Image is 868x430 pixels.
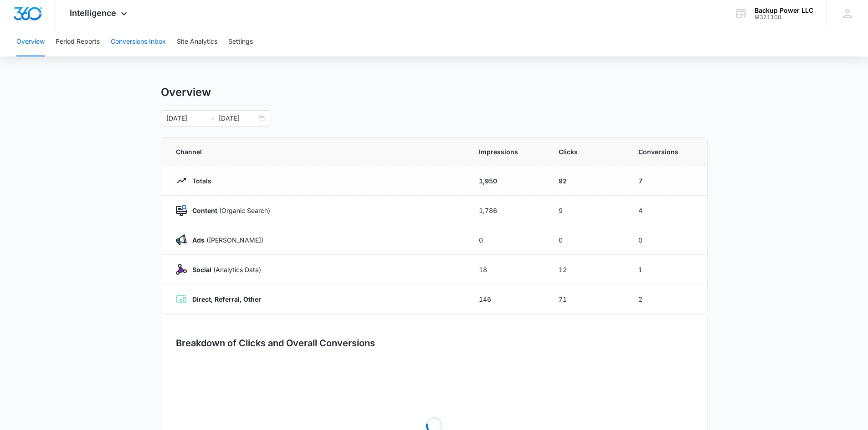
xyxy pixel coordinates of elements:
[548,225,627,255] td: 0
[468,255,548,284] td: 18
[559,147,616,157] span: Clicks
[755,14,813,20] div: account id
[187,265,261,274] p: (Analytics Data)
[187,176,211,186] p: Totals
[176,264,187,275] img: Social
[187,206,270,215] p: (Organic Search)
[219,113,257,123] input: End date
[176,205,187,216] img: Content
[192,266,211,273] strong: Social
[176,147,457,157] span: Channel
[176,336,375,350] h3: Breakdown of Clicks and Overall Conversions
[468,284,548,314] td: 146
[638,147,693,157] span: Conversions
[176,234,187,245] img: Ads
[627,284,707,314] td: 2
[468,225,548,255] td: 0
[166,113,204,123] input: Start date
[468,196,548,225] td: 1,786
[548,255,627,284] td: 12
[192,236,205,244] strong: Ads
[479,147,537,157] span: Impressions
[56,27,100,56] button: Period Reports
[548,284,627,314] td: 71
[228,27,253,56] button: Settings
[627,196,707,225] td: 4
[627,255,707,284] td: 1
[548,166,627,196] td: 92
[161,86,211,99] h1: Overview
[627,166,707,196] td: 7
[187,235,263,245] p: ([PERSON_NAME])
[177,27,217,56] button: Site Analytics
[208,115,215,122] span: to
[755,7,813,14] div: account name
[111,27,166,56] button: Conversions Inbox
[548,196,627,225] td: 9
[627,225,707,255] td: 0
[16,27,45,56] button: Overview
[192,295,261,303] strong: Direct, Referral, Other
[192,207,217,214] strong: Content
[468,166,548,196] td: 1,950
[70,8,116,18] span: Intelligence
[208,115,215,122] span: swap-right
